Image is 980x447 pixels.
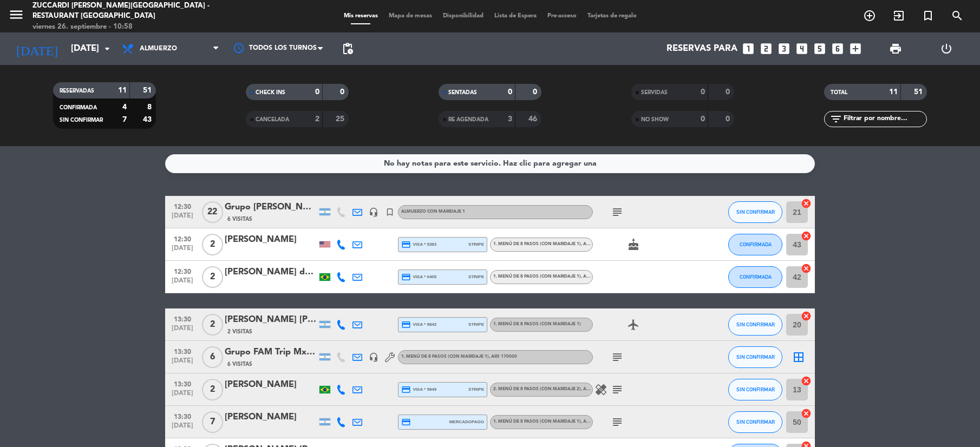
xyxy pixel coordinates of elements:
span: stripe [468,321,484,328]
i: [DATE] [8,37,66,61]
i: cancel [801,311,812,321]
span: 2 [202,314,223,336]
button: CONFIRMADA [728,266,782,288]
i: cancel [801,198,812,209]
strong: 0 [701,88,705,96]
div: Grupo FAM Trip Mx (Vintura) [225,345,317,359]
span: SENTADAS [448,90,477,95]
i: border_all [792,351,805,364]
i: subject [611,206,624,219]
span: Reservas para [667,44,737,54]
strong: 2 [315,115,319,123]
strong: 0 [315,88,319,96]
div: LOG OUT [921,32,972,65]
i: subject [611,383,624,396]
strong: 11 [118,87,127,94]
div: [PERSON_NAME] dos [PERSON_NAME] [225,265,317,279]
span: [DATE] [169,325,196,337]
i: looks_4 [795,42,809,56]
strong: 11 [889,88,898,96]
span: Pre-acceso [542,13,582,19]
i: airplanemode_active [627,318,640,331]
i: credit_card [401,320,411,330]
span: SIN CONFIRMAR [736,386,775,392]
span: Lista de Espera [489,13,542,19]
button: CONFIRMADA [728,234,782,255]
span: SIN CONFIRMAR [736,419,775,425]
span: 12:30 [169,200,196,212]
i: cancel [801,263,812,274]
i: credit_card [401,385,411,395]
span: [DATE] [169,390,196,402]
span: [DATE] [169,212,196,225]
strong: 25 [336,115,347,123]
span: 13:30 [169,345,196,357]
span: [DATE] [169,277,196,290]
div: [PERSON_NAME] [225,378,317,392]
button: SIN CONFIRMAR [728,379,782,400]
i: looks_6 [831,42,845,56]
span: 13:30 [169,377,196,390]
button: SIN CONFIRMAR [728,346,782,368]
strong: 43 [143,116,154,123]
i: healing [594,383,607,396]
span: Mis reservas [338,13,383,19]
i: headset_mic [369,207,378,217]
i: search [951,9,964,22]
strong: 8 [147,103,154,111]
span: SERVIDAS [641,90,668,95]
span: CONFIRMADA [60,105,97,110]
span: 12:30 [169,265,196,277]
i: subject [611,351,624,364]
span: , ARS 170000 [489,354,517,359]
strong: 7 [122,116,127,123]
span: , ARS 170000 [581,274,609,279]
i: arrow_drop_down [101,42,114,55]
span: 1. MENÚ DE 8 PASOS (con maridaje 1) [401,354,517,359]
i: cancel [801,408,812,419]
span: CHECK INS [256,90,285,95]
strong: 0 [726,88,732,96]
i: credit_card [401,272,411,282]
span: 6 [202,346,223,368]
span: 13:30 [169,410,196,422]
span: visa * 9842 [401,320,436,330]
button: SIN CONFIRMAR [728,411,782,433]
div: Zuccardi [PERSON_NAME][GEOGRAPHIC_DATA] - Restaurant [GEOGRAPHIC_DATA] [32,1,237,22]
span: RE AGENDADA [448,117,488,122]
strong: 0 [533,88,539,96]
span: 7 [202,411,223,433]
i: looks_3 [777,42,791,56]
strong: 3 [508,115,512,123]
span: 1. MENÚ DE 8 PASOS (con maridaje 1) [493,322,581,326]
span: , ARS 170000 [581,242,609,246]
i: filter_list [829,113,842,126]
span: 6 Visitas [227,360,252,369]
span: 2 [202,266,223,288]
span: RESERVADAS [60,88,94,94]
span: [DATE] [169,422,196,435]
span: 1. MENÚ DE 8 PASOS (con maridaje 1) [493,242,609,246]
i: add_box [848,42,863,56]
span: visa * 5383 [401,240,436,249]
span: , ARS 230000 [581,387,609,391]
input: Filtrar por nombre... [842,113,926,125]
span: SIN CONFIRMAR [736,321,775,327]
span: 1. MENÚ DE 8 PASOS (con maridaje 1) [493,274,609,279]
span: pending_actions [341,42,354,55]
span: Almuerzo con maridaje 1 [401,209,465,214]
span: stripe [468,273,484,280]
span: SIN CONFIRMAR [736,209,775,215]
span: SIN CONFIRMAR [60,117,103,123]
i: headset_mic [369,352,378,362]
span: 2. MENÚ DE 8 PASOS (con maridaje 2) [493,387,609,391]
span: 12:30 [169,232,196,245]
span: visa * 0405 [401,272,436,282]
div: Grupo [PERSON_NAME] [225,200,317,214]
strong: 4 [122,103,127,111]
i: credit_card [401,417,411,427]
strong: 0 [508,88,512,96]
span: TOTAL [831,90,847,95]
i: power_settings_new [940,42,953,55]
i: cake [627,238,640,251]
